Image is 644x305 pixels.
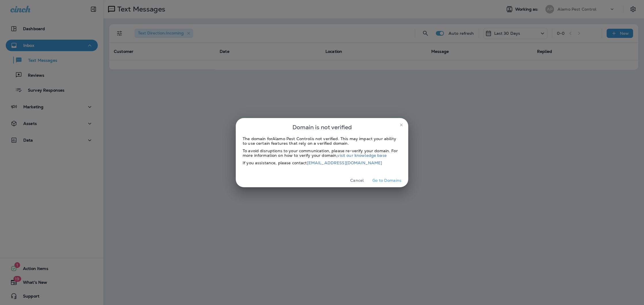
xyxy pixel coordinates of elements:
[243,161,401,165] div: If you assistance, please contact
[307,160,382,165] a: [EMAIL_ADDRESS][DOMAIN_NAME]
[243,148,401,158] div: To avoid disruptions to your communication, please re-verify your domain. For more information on...
[397,120,406,130] button: close
[243,136,401,146] div: The domain for Alamo Pest Control is not verified. This may impact your ability to use certain fe...
[346,176,368,185] button: Cancel
[337,153,386,158] a: visit our knowledge base
[292,123,352,132] span: Domain is not verified
[370,176,404,185] button: Go to Domains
